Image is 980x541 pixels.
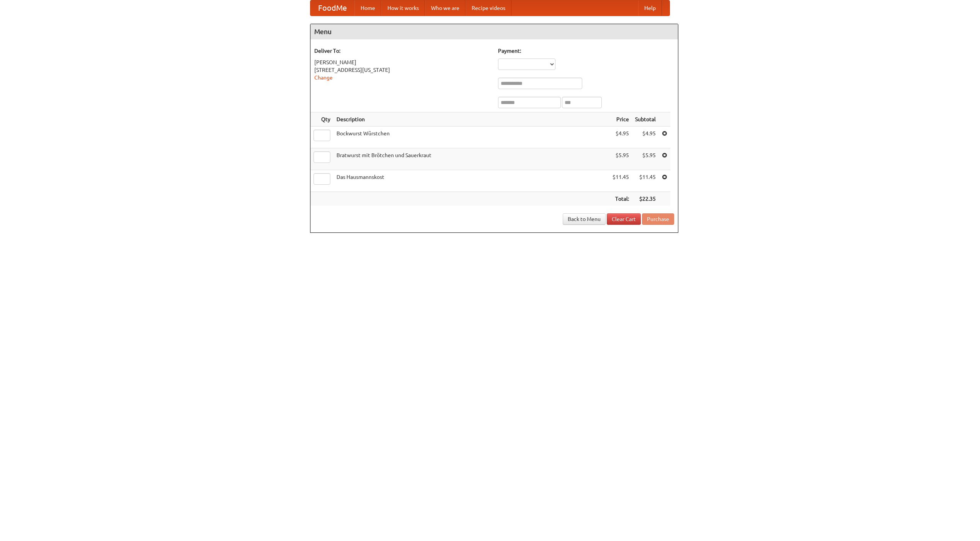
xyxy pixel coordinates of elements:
[333,127,609,148] td: Bockwurst Würstchen
[642,213,674,225] button: Purchase
[609,192,632,206] th: Total:
[609,170,632,192] td: $11.45
[425,0,465,16] a: Who we are
[609,148,632,170] td: $5.95
[381,0,425,16] a: How it works
[632,192,659,206] th: $22.35
[632,148,659,170] td: $5.95
[563,213,606,225] a: Back to Menu
[632,127,659,148] td: $4.95
[632,112,659,127] th: Subtotal
[310,24,678,39] h4: Menu
[465,0,511,16] a: Recipe videos
[638,0,662,16] a: Help
[310,0,354,16] a: FoodMe
[632,170,659,192] td: $11.45
[314,66,490,74] div: [STREET_ADDRESS][US_STATE]
[310,112,333,127] th: Qty
[333,170,609,192] td: Das Hausmannskost
[354,0,381,16] a: Home
[607,213,641,225] a: Clear Cart
[314,58,490,66] div: [PERSON_NAME]
[314,75,333,81] a: Change
[333,112,609,127] th: Description
[498,47,674,55] h5: Payment:
[314,47,490,55] h5: Deliver To:
[333,148,609,170] td: Bratwurst mit Brötchen und Sauerkraut
[609,127,632,148] td: $4.95
[609,112,632,127] th: Price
